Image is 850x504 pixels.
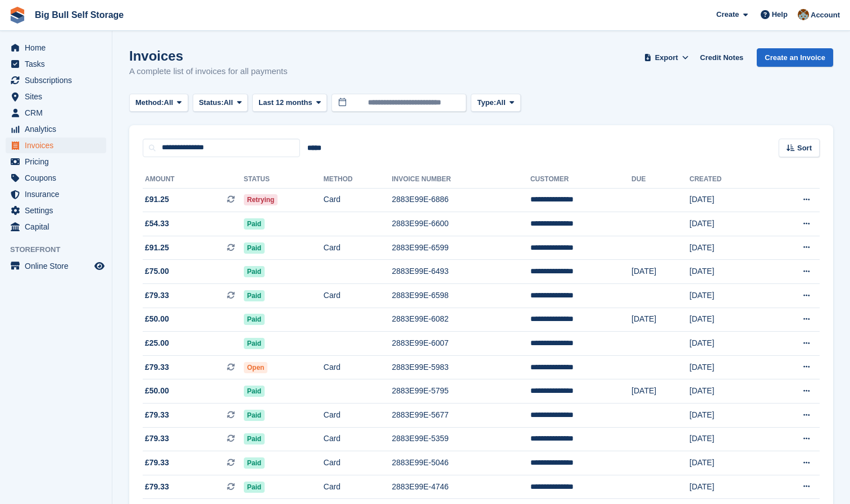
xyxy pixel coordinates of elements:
[244,218,265,230] span: Paid
[689,212,765,236] td: [DATE]
[6,121,106,137] a: menu
[145,242,169,254] span: £91.25
[689,427,765,451] td: [DATE]
[716,9,739,20] span: Create
[6,105,106,121] a: menu
[631,379,689,404] td: [DATE]
[6,72,106,88] a: menu
[25,186,92,202] span: Insurance
[471,94,520,112] button: Type: All
[145,409,169,421] span: £79.33
[164,97,174,108] span: All
[392,332,530,356] td: 2883E99E-6007
[25,138,92,153] span: Invoices
[392,260,530,284] td: 2883E99E-6493
[10,244,112,255] span: Storefront
[129,48,288,63] h1: Invoices
[757,48,833,67] a: Create an Invoice
[244,194,278,205] span: Retrying
[244,433,265,445] span: Paid
[6,203,106,218] a: menu
[145,265,169,277] span: £75.00
[689,451,765,475] td: [DATE]
[689,308,765,332] td: [DATE]
[689,171,765,189] th: Created
[392,475,530,499] td: 2883E99E-4746
[25,72,92,88] span: Subscriptions
[392,188,530,212] td: 2883E99E-6886
[477,97,496,108] span: Type:
[25,40,92,56] span: Home
[392,212,530,236] td: 2883E99E-6600
[25,203,92,218] span: Settings
[193,94,248,112] button: Status: All
[145,218,169,230] span: £54.33
[145,290,169,301] span: £79.33
[145,194,169,205] span: £91.25
[258,97,312,108] span: Last 12 months
[324,404,392,428] td: Card
[145,481,169,493] span: £79.33
[143,171,244,189] th: Amount
[25,219,92,235] span: Capital
[25,258,92,274] span: Online Store
[642,48,691,67] button: Export
[244,242,265,254] span: Paid
[689,475,765,499] td: [DATE]
[772,9,788,20] span: Help
[9,7,26,24] img: stora-icon-8386f47178a22dfd0bd8f6a31ec36ba5ce8667c1dd55bd0f319d3a0aa187defe.svg
[25,105,92,121] span: CRM
[244,290,265,301] span: Paid
[129,94,188,112] button: Method: All
[689,379,765,404] td: [DATE]
[244,362,268,373] span: Open
[6,89,106,104] a: menu
[496,97,506,108] span: All
[244,386,265,397] span: Paid
[145,433,169,445] span: £79.33
[25,56,92,72] span: Tasks
[631,260,689,284] td: [DATE]
[135,97,164,108] span: Method:
[689,284,765,308] td: [DATE]
[324,475,392,499] td: Card
[224,97,233,108] span: All
[655,52,678,63] span: Export
[145,313,169,325] span: £50.00
[199,97,224,108] span: Status:
[696,48,748,67] a: Credit Notes
[244,171,324,189] th: Status
[392,308,530,332] td: 2883E99E-6082
[324,171,392,189] th: Method
[324,188,392,212] td: Card
[689,188,765,212] td: [DATE]
[631,308,689,332] td: [DATE]
[25,121,92,137] span: Analytics
[324,236,392,260] td: Card
[25,154,92,169] span: Pricing
[689,332,765,356] td: [DATE]
[324,427,392,451] td: Card
[392,284,530,308] td: 2883E99E-6598
[324,451,392,475] td: Card
[392,236,530,260] td: 2883E99E-6599
[244,457,265,469] span: Paid
[689,404,765,428] td: [DATE]
[6,40,106,56] a: menu
[689,355,765,379] td: [DATE]
[30,6,128,24] a: Big Bull Self Storage
[324,355,392,379] td: Card
[392,379,530,404] td: 2883E99E-5795
[392,451,530,475] td: 2883E99E-5046
[244,410,265,421] span: Paid
[6,154,106,169] a: menu
[689,260,765,284] td: [DATE]
[6,56,106,72] a: menu
[392,427,530,451] td: 2883E99E-5359
[530,171,631,189] th: Customer
[392,404,530,428] td: 2883E99E-5677
[244,482,265,493] span: Paid
[392,355,530,379] td: 2883E99E-5983
[6,170,106,186] a: menu
[25,89,92,104] span: Sites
